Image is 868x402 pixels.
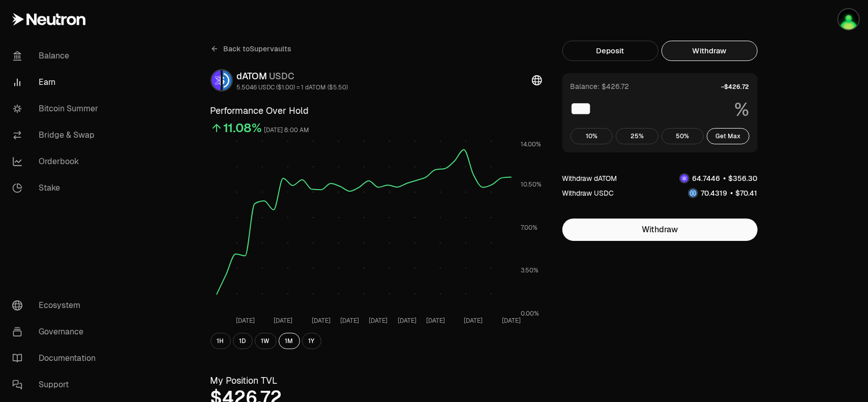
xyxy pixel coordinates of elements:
[464,317,483,325] tspan: [DATE]
[211,41,292,57] a: Back toSupervaults
[4,292,110,319] a: Ecosystem
[521,267,538,275] tspan: 3.50%
[839,9,859,29] img: sw-firefox
[680,174,689,182] img: dATOM Logo
[616,128,659,144] button: 25%
[270,70,295,82] span: USDC
[223,70,232,90] img: USDC Logo
[397,317,416,325] tspan: [DATE]
[571,81,630,91] div: Balance: $426.72
[4,319,110,345] a: Governance
[562,41,659,61] button: Deposit
[255,333,277,349] button: 1W
[302,333,321,349] button: 1Y
[521,180,542,189] tspan: 10.50%
[4,43,110,69] a: Balance
[521,310,539,318] tspan: 0.00%
[211,333,231,349] button: 1H
[369,317,387,325] tspan: [DATE]
[211,374,542,388] h3: My Position TVL
[707,128,750,144] button: Get Max
[4,345,110,372] a: Documentation
[211,104,542,118] h3: Performance Over Hold
[279,333,300,349] button: 1M
[264,125,310,136] div: [DATE] 8:00 AM
[521,224,537,232] tspan: 7.00%
[426,317,444,325] tspan: [DATE]
[212,70,221,90] img: dATOM Logo
[4,69,110,96] a: Earn
[224,120,262,136] div: 11.08%
[689,189,697,197] img: USDC Logo
[571,128,613,144] button: 10%
[662,41,758,61] button: Withdraw
[735,100,750,120] span: %
[274,317,292,325] tspan: [DATE]
[521,140,541,148] tspan: 14.00%
[4,148,110,175] a: Orderbook
[237,69,348,83] div: dATOM
[4,96,110,122] a: Bitcoin Summer
[340,317,359,325] tspan: [DATE]
[4,372,110,398] a: Support
[502,317,521,325] tspan: [DATE]
[233,333,253,349] button: 1D
[312,317,331,325] tspan: [DATE]
[562,173,617,183] div: Withdraw dATOM
[4,122,110,148] a: Bridge & Swap
[562,188,614,198] div: Withdraw USDC
[662,128,704,144] button: 50%
[237,83,348,91] div: 5.5046 USDC ($1.00) = 1 dATOM ($5.50)
[4,175,110,201] a: Stake
[235,317,254,325] tspan: [DATE]
[224,44,292,54] span: Back to Supervaults
[562,219,758,241] button: Withdraw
